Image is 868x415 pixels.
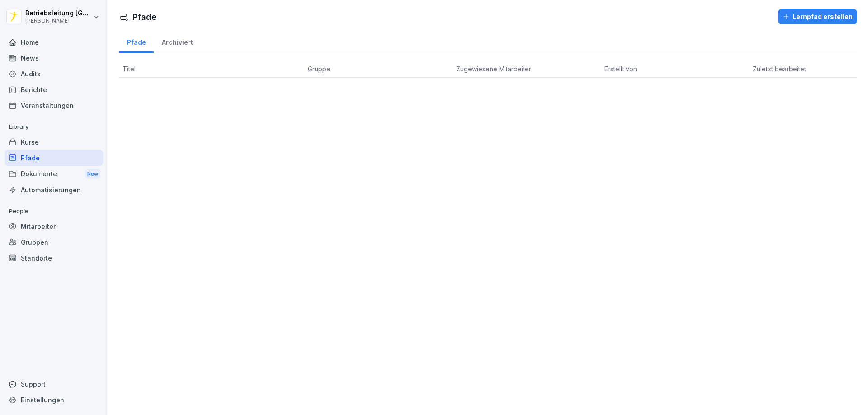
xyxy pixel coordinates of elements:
span: Titel [123,65,136,73]
a: Audits [5,66,103,82]
p: Library [5,120,103,134]
p: People [5,204,103,219]
a: Pfade [5,150,103,166]
button: Lernpfad erstellen [778,9,857,24]
th: Gruppe [304,61,453,78]
a: Gruppen [5,234,103,250]
a: Standorte [5,250,103,266]
a: DokumenteNew [5,166,103,182]
div: Support [5,376,103,392]
a: Berichte [5,82,103,98]
p: [PERSON_NAME] [25,18,91,24]
div: New [85,169,100,179]
div: Dokumente [5,166,103,182]
a: Pfade [119,30,154,53]
a: Archiviert [154,30,201,53]
span: Zuletzt bearbeitet [753,65,806,73]
span: Zugewiesene Mitarbeiter [456,65,531,73]
a: News [5,50,103,66]
a: Einstellungen [5,392,103,408]
span: Erstellt von [604,65,637,73]
div: Lernpfad erstellen [783,12,853,22]
h1: Pfade [132,11,156,23]
a: Automatisierungen [5,182,103,198]
a: Veranstaltungen [5,98,103,113]
a: Home [5,34,103,50]
a: Mitarbeiter [5,219,103,234]
a: Kurse [5,134,103,150]
p: Betriebsleitung [GEOGRAPHIC_DATA] [25,9,91,17]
